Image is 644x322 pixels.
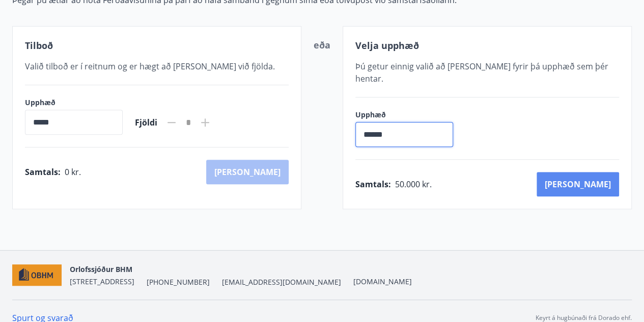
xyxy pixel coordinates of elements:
[395,179,432,190] span: 50.000 kr.
[12,264,62,286] img: c7HIBRK87IHNqKbXD1qOiSZFdQtg2UzkX3TnRQ1O.png
[25,97,123,108] label: Upphæð
[70,264,132,274] span: Orlofssjóður BHM
[355,39,419,52] span: Velja upphæð
[65,166,81,178] span: 0 kr.
[355,61,608,84] span: Þú getur einnig valið að [PERSON_NAME] fyrir þá upphæð sem þér hentar.
[135,117,157,128] span: Fjöldi
[70,277,134,286] span: [STREET_ADDRESS]
[353,277,412,286] a: [DOMAIN_NAME]
[355,110,463,120] label: Upphæð
[537,172,619,196] button: [PERSON_NAME]
[355,179,391,190] span: Samtals :
[147,277,210,287] span: [PHONE_NUMBER]
[25,166,61,178] span: Samtals :
[25,39,53,52] span: Tilboð
[314,39,330,51] span: eða
[25,61,275,72] span: Valið tilboð er í reitnum og er hægt að [PERSON_NAME] við fjölda.
[222,277,341,287] span: [EMAIL_ADDRESS][DOMAIN_NAME]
